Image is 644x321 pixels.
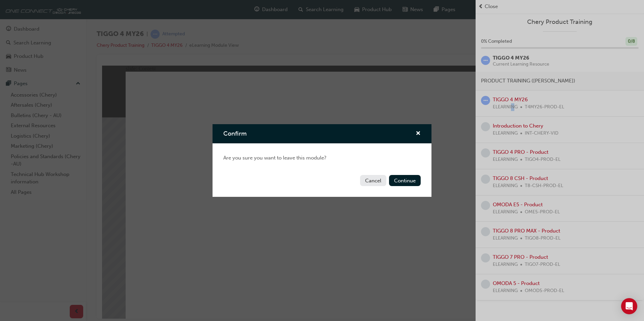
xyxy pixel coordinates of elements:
button: Continue [389,175,421,186]
button: cross-icon [416,130,421,138]
div: Confirm [213,124,431,197]
span: cross-icon [416,131,421,137]
div: Are you sure you want to leave this module? [213,143,431,173]
span: Confirm [223,130,247,137]
button: Cancel [360,175,386,186]
div: Open Intercom Messenger [621,298,637,314]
